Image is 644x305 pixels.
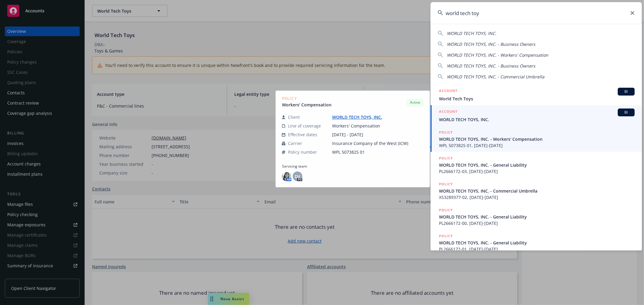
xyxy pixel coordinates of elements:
a: ACCOUNTBIWorld Tech Toys [431,84,642,105]
span: WORLD TECH TOYS, INC. - Business Owners [447,63,535,69]
a: POLICYWORLD TECH TOYS, INC. - General LiabilityPL2666172-01, [DATE]-[DATE] [431,230,642,256]
span: WORLD TECH TOYS, INC. - Commercial Umbrella [447,74,544,80]
span: WORLD TECH TOYS, INC. - General Liability [439,214,635,220]
span: World Tech Toys [439,96,635,102]
span: WORLD TECH TOYS, INC. - General Liability [439,162,635,168]
span: PL2666172-00, [DATE]-[DATE] [439,220,635,226]
span: WORLD TECH TOYS, INC. - General Liability [439,240,635,246]
input: Search... [431,2,642,24]
span: WORLD TECH TOYS, INC. [447,30,496,36]
h5: ACCOUNT [439,88,457,95]
a: POLICYWORLD TECH TOYS, INC. - Commercial UmbrellaXS3289377-02, [DATE]-[DATE] [431,178,642,204]
a: ACCOUNTBIWORLD TECH TOYS, INC. [431,105,642,126]
span: BI [620,89,632,94]
span: WPL 5073825 01, [DATE]-[DATE] [439,142,635,149]
span: PL2666172-03, [DATE]-[DATE] [439,168,635,175]
h5: POLICY [439,181,453,187]
a: POLICYWORLD TECH TOYS, INC. - Workers' CompensationWPL 5073825 01, [DATE]-[DATE] [431,126,642,152]
span: WORLD TECH TOYS, INC. [439,116,635,123]
span: XS3289377-02, [DATE]-[DATE] [439,194,635,200]
a: POLICYWORLD TECH TOYS, INC. - General LiabilityPL2666172-00, [DATE]-[DATE] [431,204,642,230]
span: WORLD TECH TOYS, INC. - Commercial Umbrella [439,188,635,194]
h5: POLICY [439,129,453,135]
h5: POLICY [439,207,453,213]
span: WORLD TECH TOYS, INC. - Business Owners [447,41,535,47]
span: PL2666172-01, [DATE]-[DATE] [439,246,635,252]
h5: POLICY [439,233,453,239]
span: BI [620,110,632,115]
span: WORLD TECH TOYS, INC. - Workers' Compensation [447,52,548,58]
h5: ACCOUNT [439,108,457,116]
span: WORLD TECH TOYS, INC. - Workers' Compensation [439,136,635,142]
h5: POLICY [439,155,453,161]
a: POLICYWORLD TECH TOYS, INC. - General LiabilityPL2666172-03, [DATE]-[DATE] [431,152,642,178]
